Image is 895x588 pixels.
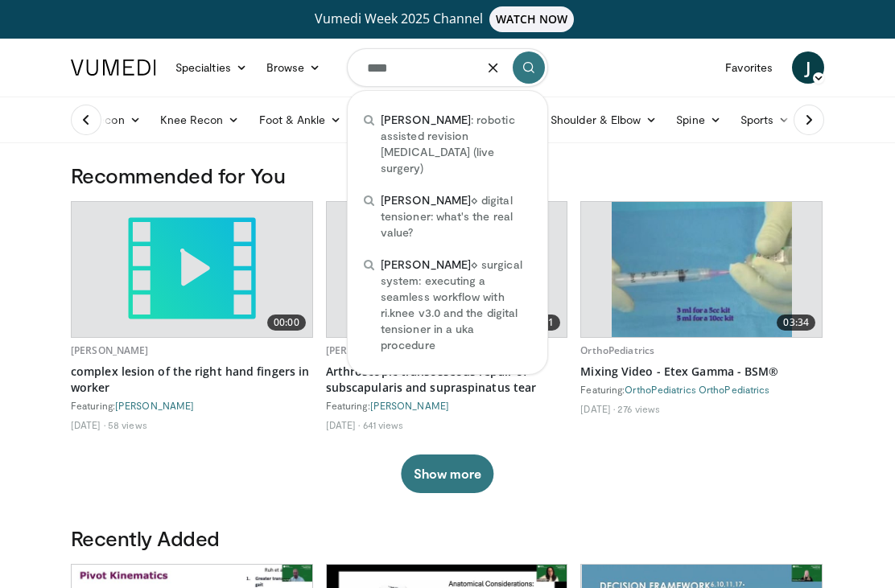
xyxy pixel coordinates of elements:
a: Vumedi Week 2025 ChannelWATCH NOW [61,6,834,32]
a: [PERSON_NAME] [370,400,449,411]
h3: Recommended for You [71,162,824,188]
li: 58 views [108,418,147,431]
a: [PERSON_NAME] [71,343,149,357]
span: ◊ surgical system: executing a seamless workflow with ri.knee v3.0 and the digital tensioner in a... [381,257,531,353]
a: [PERSON_NAME] [326,343,404,357]
a: OrthoPediatrics [580,343,654,357]
li: [DATE] [580,402,615,415]
li: 641 views [363,418,404,431]
span: [PERSON_NAME] [381,113,471,126]
a: Spine [666,104,730,136]
a: 00:00 [72,202,312,337]
span: 03:34 [777,315,815,331]
img: VuMedi Logo [71,60,156,76]
input: Search topics, interventions [347,48,548,87]
a: J [792,51,824,84]
li: [DATE] [326,418,361,431]
a: 03:34 [581,202,822,337]
a: Mixing Video - Etex Gamma - BSM® [580,364,823,380]
span: [PERSON_NAME] [381,257,471,271]
span: 00:00 [267,315,306,331]
img: YUAndpMCbXk_9hvX4xMDoxOjBrO-I4W8_9.620x360_q85_upscale.jpg [612,202,792,337]
a: 11:31 [327,202,567,337]
a: [PERSON_NAME] [115,400,194,411]
span: : robotic assisted revision [MEDICAL_DATA] (live surgery) [381,112,531,176]
a: Specialties [166,51,257,84]
a: Knee Recon [151,104,250,136]
h3: Recently Added [71,525,824,551]
a: Favorites [716,51,782,84]
div: Featuring: [580,383,823,396]
img: video.svg [124,202,259,337]
li: [DATE] [71,418,105,431]
span: WATCH NOW [489,6,575,32]
a: complex lesion of the right hand fingers in worker [71,364,313,396]
li: 276 views [617,402,660,415]
a: Shoulder & Elbow [541,104,666,136]
a: OrthoPediatrics OrthoPediatrics [625,384,769,395]
span: [PERSON_NAME] [381,193,471,207]
div: Featuring: [71,399,313,412]
a: Browse [257,51,331,84]
span: ◊ digital tensioner: what's the real value? [381,192,531,241]
a: Sports [731,104,800,136]
button: Show more [401,454,493,493]
a: Foot & Ankle [250,104,352,136]
a: Arthroscopic transosseous repair of subscapularis and supraspinatus tear [326,364,568,396]
div: Featuring: [326,399,568,412]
